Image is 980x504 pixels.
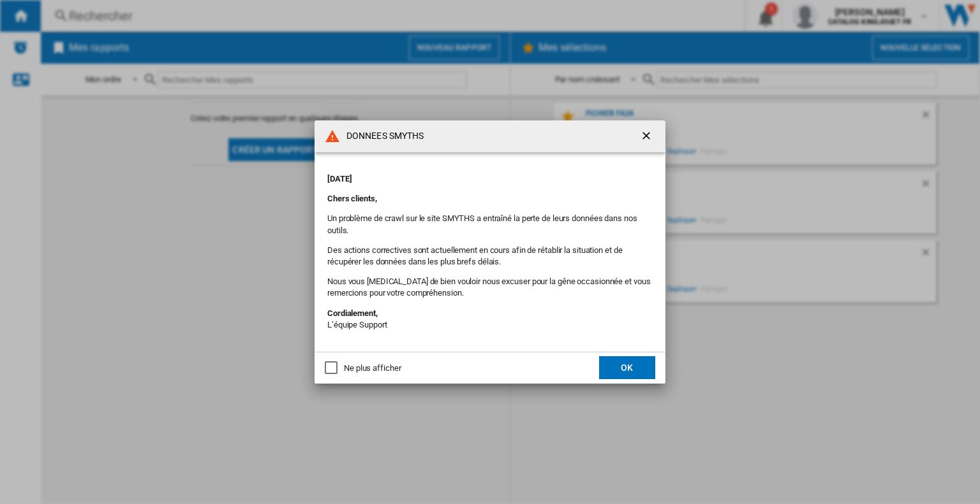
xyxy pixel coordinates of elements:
p: Un problème de crawl sur le site SMYTHS a entraîné la perte de leurs données dans nos outils. [327,213,653,236]
button: OK [599,356,655,379]
p: Nous vous [MEDICAL_DATA] de bien vouloir nous excuser pour la gêne occasionnée et vous remercions... [327,276,653,299]
div: Ne plus afficher [344,363,401,374]
p: Des actions correctives sont actuellement en cours afin de rétablir la situation et de récupérer ... [327,245,653,268]
strong: [DATE] [327,174,352,184]
p: L’équipe Support [327,308,653,331]
md-checkbox: Ne plus afficher [325,362,401,374]
button: getI18NText('BUTTONS.CLOSE_DIALOG') [635,124,660,149]
h4: DONNEES SMYTHS [340,130,424,143]
ng-md-icon: getI18NText('BUTTONS.CLOSE_DIALOG') [640,129,655,145]
strong: Chers clients, [327,194,377,203]
strong: Cordialement, [327,308,378,318]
